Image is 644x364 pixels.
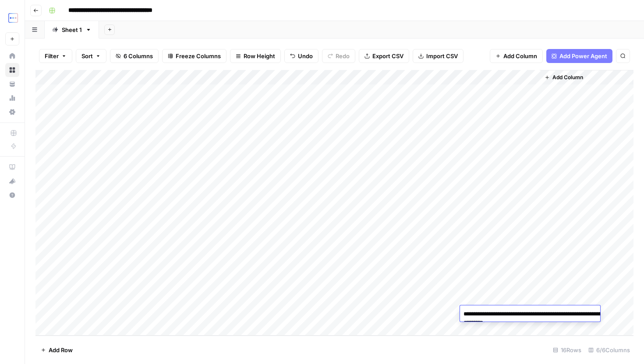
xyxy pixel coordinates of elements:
span: Add Column [503,52,537,60]
button: Workspace: TripleDart [5,7,19,29]
span: 6 Columns [124,52,153,60]
span: Add Row [49,346,73,354]
button: What's new? [5,174,19,188]
a: Browse [5,63,19,77]
a: Sheet 1 [45,21,99,38]
button: Sort [76,49,106,63]
span: Sort [81,52,93,60]
button: Row Height [230,49,281,63]
a: AirOps Academy [5,160,19,174]
span: Export CSV [372,52,403,60]
span: Freeze Columns [176,52,221,60]
a: Usage [5,91,19,105]
div: 16 Rows [549,343,585,357]
div: 6/6 Columns [585,343,633,357]
img: TripleDart Logo [5,10,21,26]
span: Row Height [244,52,275,60]
span: Import CSV [426,52,458,60]
button: Undo [284,49,318,63]
div: Sheet 1 [62,25,82,34]
span: Undo [298,52,313,60]
span: Add Column [552,73,583,81]
div: What's new? [6,175,19,188]
a: Settings [5,105,19,119]
button: Freeze Columns [162,49,226,63]
button: Export CSV [359,49,409,63]
button: Import CSV [413,49,464,63]
button: Add Column [490,49,543,63]
span: Add Power Agent [559,52,607,60]
button: Add Power Agent [546,49,612,63]
button: Add Row [35,343,78,357]
button: 6 Columns [110,49,159,63]
button: Filter [39,49,72,63]
a: Home [5,49,19,63]
button: Redo [322,49,355,63]
button: Add Column [541,72,587,83]
span: Filter [45,52,59,60]
a: Your Data [5,77,19,91]
button: Help + Support [5,188,19,202]
span: Redo [336,52,350,60]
